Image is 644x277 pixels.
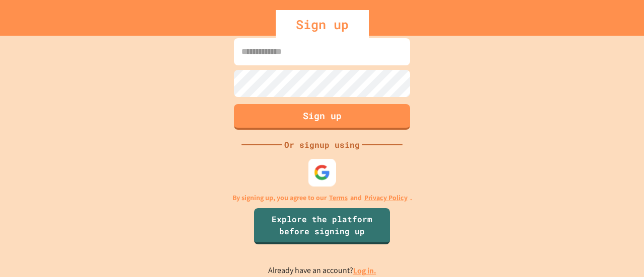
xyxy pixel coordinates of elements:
a: Privacy Policy [364,193,408,203]
p: Already have an account? [268,264,376,277]
a: Terms [329,193,348,203]
div: Or signup using [282,139,362,151]
img: google-icon.svg [314,164,331,181]
a: Log in. [353,265,376,276]
p: By signing up, you agree to our and . [232,193,412,203]
div: Sign up [276,10,369,39]
a: Explore the platform before signing up [254,208,390,244]
button: Sign up [234,104,410,130]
